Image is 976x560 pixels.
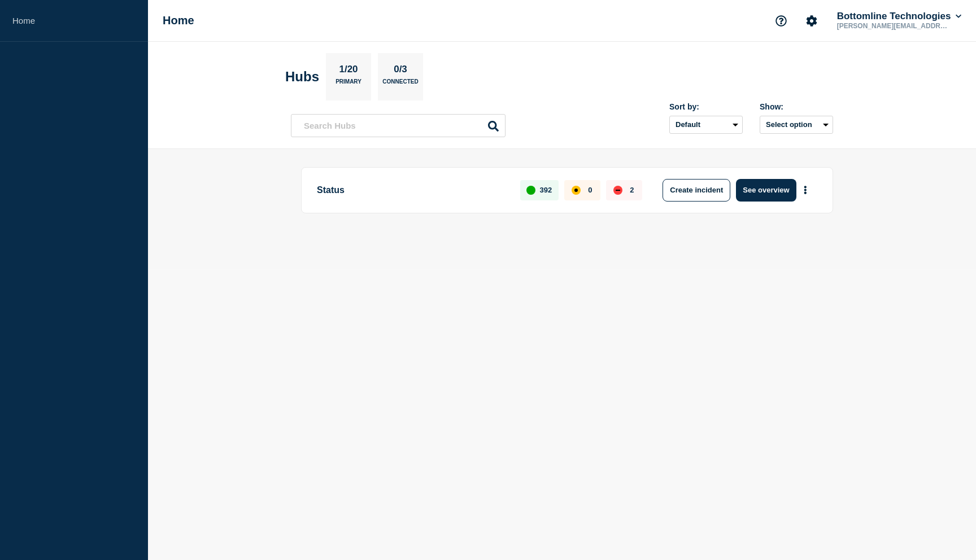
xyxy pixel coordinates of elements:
[769,9,793,33] button: Support
[163,14,194,27] h1: Home
[335,78,361,90] p: Primary
[526,186,535,195] div: up
[540,186,552,194] p: 392
[291,114,506,137] input: Search Hubs
[835,22,952,30] p: [PERSON_NAME][EMAIL_ADDRESS][DOMAIN_NAME]
[588,186,592,194] p: 0
[630,186,634,194] p: 2
[798,180,813,200] button: More actions
[390,64,412,78] p: 0/3
[572,186,581,195] div: affected
[835,11,964,22] button: Bottomline Technologies
[613,186,622,195] div: down
[736,179,796,202] button: See overview
[317,179,507,202] p: Status
[800,9,823,33] button: Account settings
[669,102,743,111] div: Sort by:
[760,116,833,134] button: Select option
[663,179,730,202] button: Create incident
[669,116,743,134] select: Sort by
[285,69,319,85] h2: Hubs
[760,102,833,111] div: Show:
[382,78,418,90] p: Connected
[335,64,362,78] p: 1/20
